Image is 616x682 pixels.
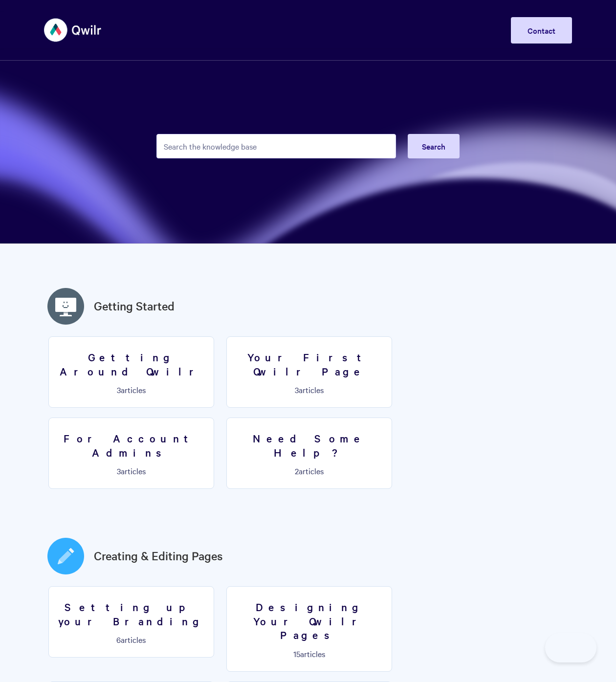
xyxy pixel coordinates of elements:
a: Your First Qwilr Page 3articles [226,336,392,408]
h3: Setting up your Branding [55,600,208,628]
p: articles [55,385,208,394]
span: 3 [295,384,299,395]
button: Search [408,134,460,158]
a: Creating & Editing Pages [94,547,223,565]
iframe: Toggle Customer Support [545,633,596,662]
a: Getting Around Qwilr 3articles [48,336,214,408]
p: articles [233,649,386,658]
h3: Your First Qwilr Page [233,350,386,378]
span: 3 [117,465,121,476]
a: Getting Started [94,297,175,315]
a: Setting up your Branding 6articles [48,586,214,658]
input: Search the knowledge base [156,134,396,158]
span: 2 [295,465,299,476]
h3: Designing Your Qwilr Pages [233,600,386,642]
span: 15 [293,648,300,659]
p: articles [55,635,208,644]
p: articles [233,466,386,475]
h3: Getting Around Qwilr [55,350,208,378]
p: articles [55,466,208,475]
a: Contact [511,17,572,44]
span: 6 [116,634,121,645]
a: Need Some Help? 2articles [226,418,392,489]
p: articles [233,385,386,394]
h3: Need Some Help? [233,431,386,459]
span: Search [422,141,445,152]
a: Designing Your Qwilr Pages 15articles [226,586,392,672]
h3: For Account Admins [55,431,208,459]
span: 3 [117,384,121,395]
img: Qwilr Help Center [44,12,102,48]
a: For Account Admins 3articles [48,418,214,489]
